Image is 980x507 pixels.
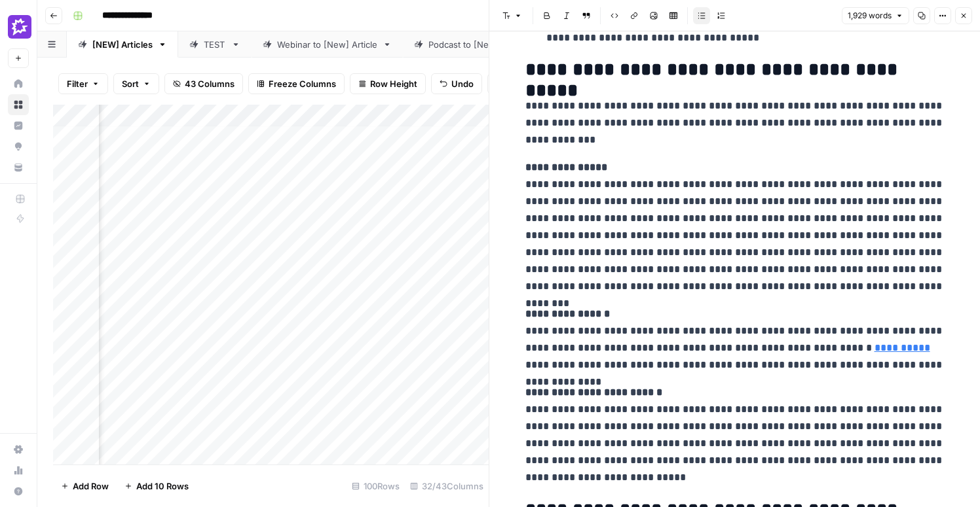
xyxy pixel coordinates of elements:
div: Webinar to [New] Article [277,38,377,51]
a: Usage [8,460,29,481]
div: [NEW] Articles [92,38,153,51]
button: Help + Support [8,481,29,502]
span: Add 10 Rows [136,480,189,493]
span: Sort [122,77,139,90]
span: 43 Columns [185,77,235,90]
img: Gong Logo [8,15,31,39]
span: Undo [451,77,474,90]
button: 1,929 words [842,7,909,24]
span: Freeze Columns [269,77,336,90]
button: Add 10 Rows [117,476,197,497]
div: 32/43 Columns [405,476,489,497]
button: Row Height [350,73,426,94]
a: Home [8,73,29,94]
a: Settings [8,439,29,460]
div: TEST [204,38,226,51]
button: Add Row [53,476,117,497]
a: Podcast to [New] Article [403,31,554,58]
div: 100 Rows [347,476,405,497]
a: Webinar to [New] Article [252,31,403,58]
button: Freeze Columns [248,73,345,94]
a: Browse [8,94,29,115]
a: Insights [8,115,29,136]
button: Undo [431,73,482,94]
span: Filter [67,77,88,90]
a: TEST [178,31,252,58]
button: Filter [58,73,108,94]
span: Row Height [370,77,417,90]
a: Your Data [8,157,29,178]
button: Sort [113,73,159,94]
span: 1,929 words [848,10,892,22]
button: 43 Columns [164,73,243,94]
button: Workspace: Gong [8,10,29,43]
span: Add Row [73,480,109,493]
div: Podcast to [New] Article [428,38,529,51]
a: [NEW] Articles [67,31,178,58]
a: Opportunities [8,136,29,157]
